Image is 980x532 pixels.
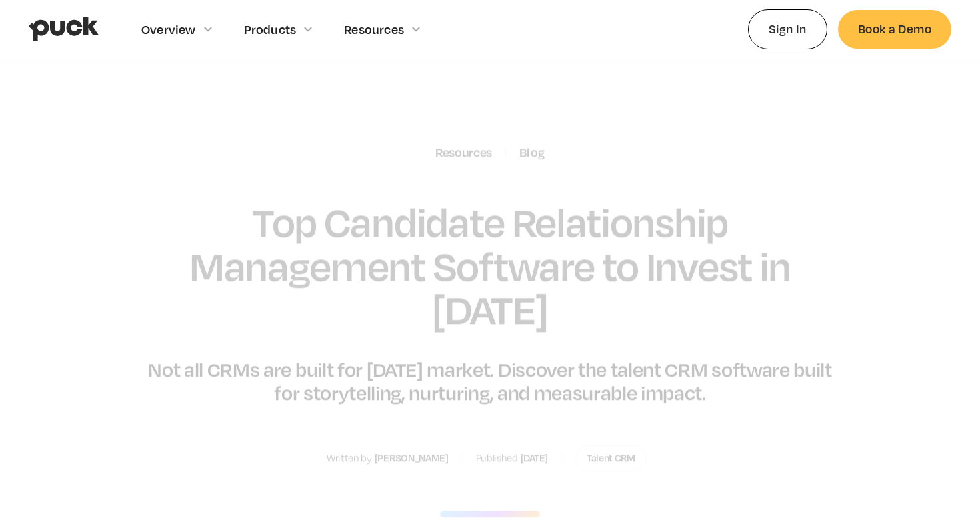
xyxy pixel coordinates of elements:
div: Talent CRM [587,452,635,464]
div: Resources [344,22,404,37]
div: Products [244,22,297,37]
a: Book a Demo [838,10,951,48]
a: Blog [519,145,545,159]
h1: Top Candidate Relationship Management Software to Invest in [DATE] [141,199,839,331]
div: Not all CRMs are built for [DATE] market. Discover the talent CRM software built for storytelling... [141,357,839,404]
div: [PERSON_NAME] [375,452,449,464]
div: [DATE] [521,452,548,464]
div: Overview [141,22,196,37]
a: Sign In [748,9,827,49]
div: Written by [327,452,372,464]
div: Resources [435,145,492,159]
div: Published [476,452,518,464]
